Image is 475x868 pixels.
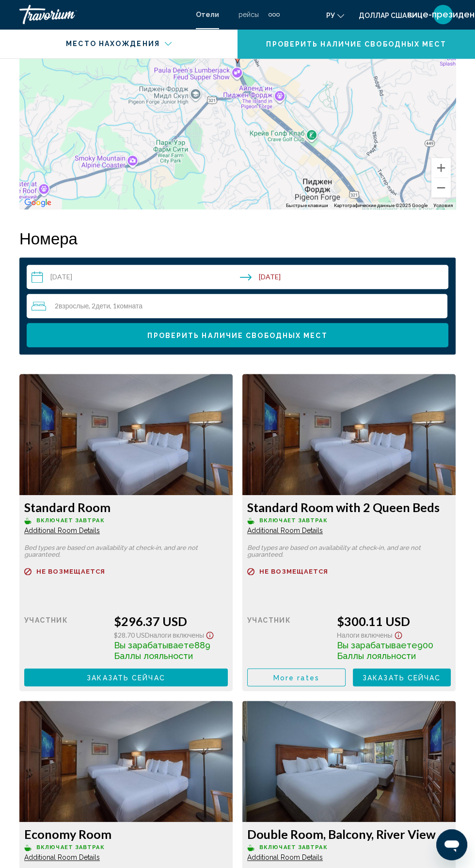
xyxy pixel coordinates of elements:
span: 2 [55,302,89,310]
h3: Standard Room [24,500,228,514]
span: , 1 [110,302,142,310]
span: Проверить наличие свободных мест [147,332,327,339]
span: Не возмещается [36,568,105,575]
a: Условия [433,203,453,208]
span: Включает завтрак [36,844,105,851]
span: Additional Room Details [247,527,323,534]
span: Взрослые [59,302,89,310]
button: Заказать сейчас [24,668,228,686]
div: участник [247,614,330,661]
img: 9c791184-2af5-4bc5-bf1f-78ed0c7761a4.jpeg [242,701,456,822]
span: Additional Room Details [247,853,323,861]
button: Travelers: 2 adults, 2 children [27,294,448,318]
span: $28.70 USD [114,631,150,639]
button: Show Taxes and Fees disclaimer [393,628,404,640]
button: More rates [247,668,346,686]
img: a9cfb81e-e102-4ea5-92b8-45f9517ab752.jpeg [242,374,456,495]
span: 900 Баллы лояльности [337,640,433,661]
font: ру [326,12,335,19]
button: Быстрые клавиши [286,202,328,209]
button: Меню пользователя [430,4,456,25]
h3: Economy Room [24,827,228,841]
img: a9cfb81e-e102-4ea5-92b8-45f9517ab752.jpeg [19,701,233,822]
span: Additional Room Details [24,527,100,534]
span: Additional Room Details [24,853,100,861]
span: 889 Баллы лояльности [114,640,210,661]
span: Включает завтрак [259,517,328,524]
button: Изменить язык [326,8,344,22]
button: Дополнительные элементы навигации [269,7,280,22]
span: Вы зарабатываете [114,640,194,650]
span: Заказать сейчас [87,674,165,681]
button: Check-in date: Aug 16, 2025 Check-out date: Aug 18, 2025 [27,265,448,289]
span: Заказать сейчас [363,674,441,681]
a: Травориум [19,5,186,24]
a: рейсы [238,11,259,18]
span: Не возмещается [259,568,328,575]
img: Google [22,196,54,209]
button: Заказать сейчас [353,668,451,686]
div: $300.11 USD [337,614,451,628]
div: $296.37 USD [114,614,228,628]
span: Вы зарабатываете [337,640,417,650]
button: Проверить наличие свободных мест [27,323,448,347]
span: Дети [95,302,110,310]
span: Налоги включены [337,631,393,639]
span: Комната [117,302,142,310]
span: Включает завтрак [259,844,328,851]
a: Отели [196,11,219,18]
a: Открыть эту область в Google Картах (в новом окне) [22,196,54,209]
font: доллар США [359,12,407,19]
span: Налоги включены [150,631,205,639]
img: a9cfb81e-e102-4ea5-92b8-45f9517ab752.jpeg [19,374,233,495]
span: Включает завтрак [36,517,105,524]
button: Show Taxes and Fees disclaimer [204,628,216,640]
span: Картографические данные ©2025 Google [334,203,427,208]
div: Search widget [27,265,448,347]
button: Уменьшить [431,178,451,197]
button: Проверить наличие свободных мест [237,29,475,58]
button: Увеличить [431,158,451,177]
button: Изменить валюту [359,8,416,22]
h2: Номера [19,228,456,248]
span: Проверить наличие свободных мест [266,40,446,48]
h3: Standard Room with 2 Queen Beds [247,500,451,514]
iframe: Кнопка запуска окна обмена сообщениями [436,829,467,860]
span: More rates [273,674,319,681]
h3: Double Room, Balcony, River View [247,827,451,841]
span: , 2 [89,302,110,310]
p: Bed types are based on availability at check-in, and are not guaranteed. [247,545,451,558]
p: Bed types are based on availability at check-in, and are not guaranteed. [24,545,228,558]
div: участник [24,614,107,661]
